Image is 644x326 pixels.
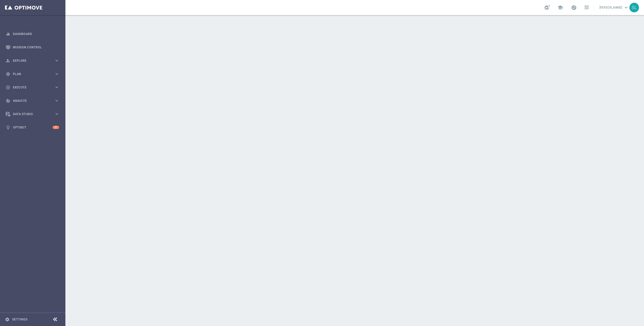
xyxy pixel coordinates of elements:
[6,85,10,90] i: play_circle_outline
[13,121,53,134] a: Optibot
[6,99,59,103] button: track_changes Analyze keyboard_arrow_right
[13,59,54,62] span: Explore
[6,72,10,76] i: gps_fixed
[6,85,59,89] button: play_circle_outline Execute keyboard_arrow_right
[623,5,629,10] span: keyboard_arrow_down
[6,45,59,49] button: Mission Control
[12,318,27,321] a: Settings
[53,126,59,129] div: 5
[13,73,54,76] span: Plan
[629,3,639,12] div: SL
[6,72,59,76] button: gps_fixed Plan keyboard_arrow_right
[6,32,59,36] button: equalizer Dashboard
[13,41,59,54] a: Mission Control
[13,99,54,102] span: Analyze
[6,112,54,116] div: Data Studio
[6,58,54,63] div: Explore
[13,86,54,89] span: Execute
[6,85,54,90] div: Execute
[6,112,59,116] button: Data Studio keyboard_arrow_right
[6,32,10,36] i: equalizer
[557,5,563,10] span: school
[5,317,10,322] i: settings
[13,27,59,41] a: Dashboard
[6,125,59,129] button: lightbulb Optibot 5
[6,99,10,103] i: track_changes
[54,112,59,116] i: keyboard_arrow_right
[6,59,59,63] button: person_search Explore keyboard_arrow_right
[6,72,54,76] div: Plan
[54,72,59,76] i: keyboard_arrow_right
[13,113,54,116] span: Data Studio
[6,41,59,54] div: Mission Control
[54,85,59,90] i: keyboard_arrow_right
[6,99,54,103] div: Analyze
[6,121,59,134] div: Optibot
[6,58,10,63] i: person_search
[54,98,59,103] i: keyboard_arrow_right
[599,4,629,11] a: [PERSON_NAME]keyboard_arrow_down
[6,125,10,130] i: lightbulb
[54,58,59,63] i: keyboard_arrow_right
[6,27,59,41] div: Dashboard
